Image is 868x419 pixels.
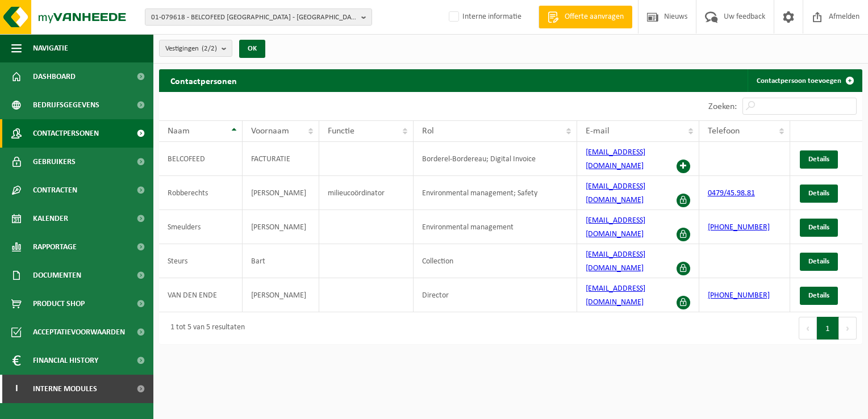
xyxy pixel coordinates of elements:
td: Collection [414,244,577,278]
span: E-mail [586,127,610,136]
td: milieucoördinator [319,176,414,210]
td: [PERSON_NAME] [243,210,319,244]
td: FACTURATIE [243,142,319,176]
button: OK [239,40,265,58]
td: Smeulders [159,210,243,244]
a: [EMAIL_ADDRESS][DOMAIN_NAME] [586,250,645,273]
span: Details [808,190,829,197]
span: Details [808,292,829,299]
td: [PERSON_NAME] [243,278,319,312]
td: Environmental management; Safety [414,176,577,210]
span: Details [808,156,829,163]
a: Contactpersoon toevoegen [748,69,861,92]
div: 1 tot 5 van 5 resultaten [165,318,245,338]
span: Dashboard [33,62,76,91]
span: Details [808,258,829,265]
span: Vestigingen [165,40,217,57]
span: Functie [328,127,354,136]
button: Next [839,317,857,340]
button: Vestigingen(2/2) [159,40,232,57]
span: Interne modules [33,375,97,403]
span: Acceptatievoorwaarden [33,318,125,346]
span: Rapportage [33,233,77,261]
td: Borderel-Bordereau; Digital Invoice [414,142,577,176]
button: 1 [817,317,839,340]
span: Naam [168,127,190,136]
label: Zoeken: [708,102,737,111]
a: [EMAIL_ADDRESS][DOMAIN_NAME] [586,284,645,307]
span: Financial History [33,346,98,375]
a: Details [800,253,838,271]
a: [EMAIL_ADDRESS][DOMAIN_NAME] [586,182,645,204]
span: Bedrijfsgegevens [33,91,99,119]
a: [EMAIL_ADDRESS][DOMAIN_NAME] [586,216,645,238]
span: Telefoon [708,127,740,136]
a: 0479/45.98.81 [708,189,755,198]
td: Environmental management [414,210,577,244]
span: Offerte aanvragen [562,11,627,23]
a: Details [800,287,838,305]
a: [EMAIL_ADDRESS][DOMAIN_NAME] [586,148,645,170]
label: Interne informatie [446,9,521,26]
td: VAN DEN ENDE [159,278,243,312]
span: Details [808,224,829,231]
span: Navigatie [33,34,68,62]
button: 01-079618 - BELCOFEED [GEOGRAPHIC_DATA] - [GEOGRAPHIC_DATA] [145,9,372,26]
span: I [11,375,22,403]
span: Product Shop [33,290,85,318]
count: (2/2) [202,45,217,52]
span: Kalender [33,204,68,233]
span: Documenten [33,261,81,290]
a: Details [800,150,838,169]
span: 01-079618 - BELCOFEED [GEOGRAPHIC_DATA] - [GEOGRAPHIC_DATA] [151,9,357,26]
a: [PHONE_NUMBER] [708,291,770,300]
span: Contracten [33,176,77,204]
a: Details [800,185,838,203]
td: BELCOFEED [159,142,243,176]
td: Director [414,278,577,312]
a: Details [800,219,838,237]
td: Steurs [159,244,243,278]
td: Robberechts [159,176,243,210]
a: [PHONE_NUMBER] [708,223,770,232]
span: Rol [422,127,434,136]
button: Previous [799,317,817,340]
td: [PERSON_NAME] [243,176,319,210]
a: Offerte aanvragen [539,6,632,28]
td: Bart [243,244,319,278]
span: Contactpersonen [33,119,99,148]
span: Gebruikers [33,148,76,176]
h2: Contactpersonen [159,69,248,91]
span: Voornaam [251,127,289,136]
